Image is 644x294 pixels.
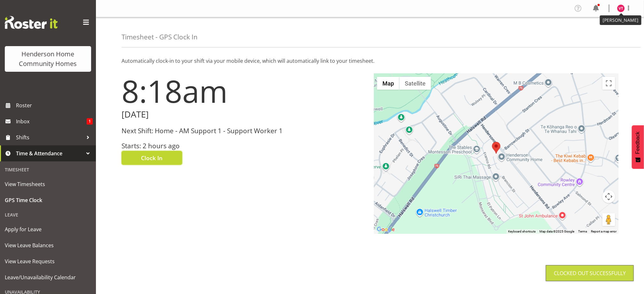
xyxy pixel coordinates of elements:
[602,190,615,203] button: Map camera controls
[5,257,91,266] span: View Leave Requests
[2,253,94,269] a: View Leave Requests
[11,49,85,69] div: Henderson Home Community Homes
[5,16,58,29] img: Rosterit website logo
[602,77,615,90] button: Toggle fullscreen view
[87,118,93,125] span: 1
[5,179,91,189] span: View Timesheets
[2,237,94,253] a: View Leave Balances
[122,74,366,108] h1: 8:18am
[122,142,366,150] h3: Starts: 2 hours ago
[375,225,397,234] a: Open this area in Google Maps (opens a new window)
[2,221,94,237] a: Apply for Leave
[375,225,397,234] img: Google
[617,4,625,12] img: vanessa-thornley8527.jpg
[5,195,91,205] span: GPS Time Clock
[2,269,94,285] a: Leave/Unavailability Calendar
[5,241,91,250] span: View Leave Balances
[2,192,94,208] a: GPS Time Clock
[122,127,366,135] h3: Next Shift: Home - AM Support 1 - Support Worker 1
[5,273,91,282] span: Leave/Unavailability Calendar
[399,77,431,90] button: Show satellite imagery
[602,213,615,226] button: Drag Pegman onto the map to open Street View
[122,57,618,65] p: Automatically clock-in to your shift via your mobile device, which will automatically link to you...
[2,176,94,192] a: View Timesheets
[16,101,93,110] span: Roster
[16,133,83,142] span: Shifts
[591,230,617,233] a: Report a map error
[141,154,163,162] span: Clock In
[632,125,644,169] button: Feedback - Show survey
[122,110,366,119] h2: [DATE]
[122,151,182,165] button: Clock In
[2,208,94,221] div: Leave
[122,33,198,41] h4: Timesheet - GPS Clock In
[16,117,87,126] span: Inbox
[539,230,574,233] span: Map data ©2025 Google
[635,132,641,154] span: Feedback
[554,269,626,277] div: Clocked out Successfully
[377,77,399,90] button: Show street map
[2,163,94,176] div: Timesheet
[508,229,536,234] button: Keyboard shortcuts
[5,225,91,234] span: Apply for Leave
[578,230,587,233] a: Terms (opens in new tab)
[16,149,83,158] span: Time & Attendance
